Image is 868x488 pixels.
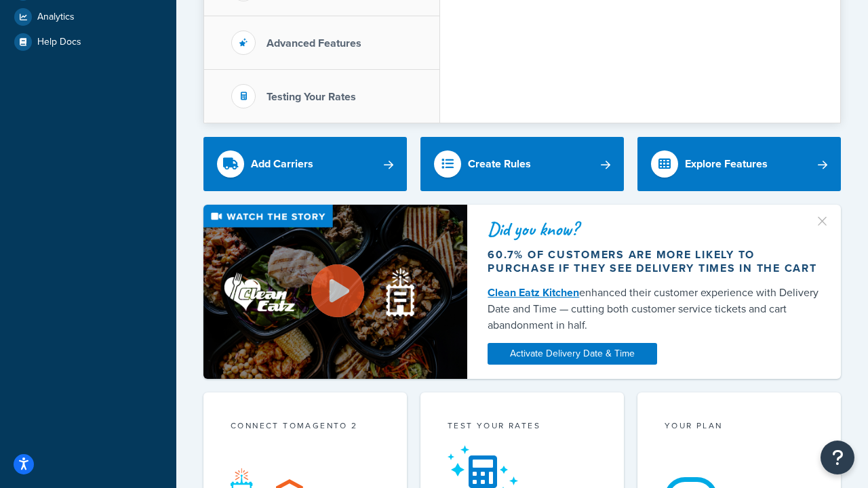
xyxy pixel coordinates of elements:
[637,137,841,191] a: Explore Features
[203,205,467,379] img: Video thumbnail
[420,137,624,191] a: Create Rules
[488,220,821,239] div: Did you know?
[821,441,854,474] button: Open Resource Center
[488,285,579,300] a: Clean Eatz Kitchen
[685,155,768,174] div: Explore Features
[665,420,814,435] div: Your Plan
[37,12,75,23] span: Analytics
[203,137,407,191] a: Add Carriers
[10,30,166,54] a: Help Docs
[37,37,81,48] span: Help Docs
[10,5,166,29] a: Analytics
[251,155,313,174] div: Add Carriers
[488,343,657,365] a: Activate Delivery Date & Time
[267,91,356,103] h3: Testing Your Rates
[448,420,597,435] div: Test your rates
[488,248,821,275] div: 60.7% of customers are more likely to purchase if they see delivery times in the cart
[267,37,361,49] h3: Advanced Features
[488,285,821,333] div: enhanced their customer experience with Delivery Date and Time — cutting both customer service ti...
[231,420,380,435] div: Connect to Magento 2
[468,155,531,174] div: Create Rules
